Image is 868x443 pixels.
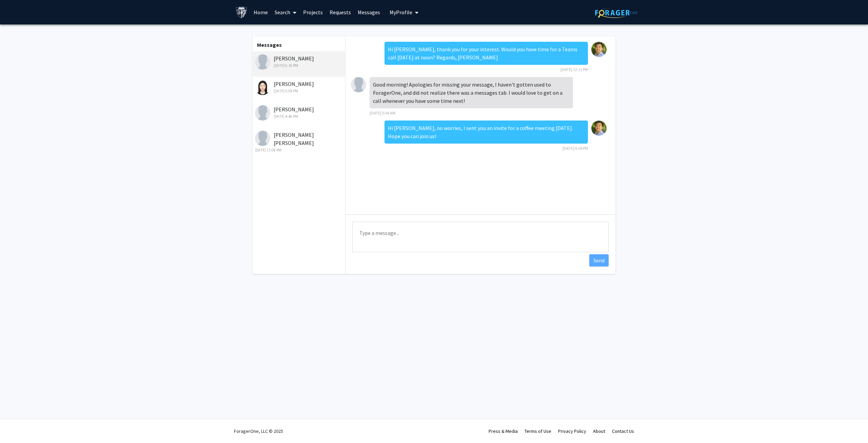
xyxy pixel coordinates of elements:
span: [DATE] 5:04 AM [370,110,395,115]
img: Ahmed Mahfooz Ali Khan [255,131,270,146]
a: Requests [326,0,354,24]
div: [PERSON_NAME] [255,105,343,119]
span: [DATE] 6:16 PM [563,146,588,151]
a: Projects [300,0,326,24]
a: Contact Us [612,428,634,434]
img: Saksham Gupta [255,54,270,70]
iframe: Chat [5,412,29,438]
div: [DATE] 11:08 AM [255,147,343,153]
button: Send [589,254,609,266]
div: [DATE] 5:59 PM [255,88,343,94]
a: Press & Media [489,428,518,434]
img: Sijia Qian [255,80,270,95]
div: [PERSON_NAME] [255,54,343,69]
img: Sloane Heredia [255,105,270,121]
a: About [593,428,605,434]
span: My Profile [390,9,412,16]
b: Messages [257,41,282,48]
div: Good morning! Apologies for missing your message, I haven't gotten used to ForagerOne, and did no... [370,77,573,108]
textarea: Message [352,222,609,252]
div: [DATE] 4:46 PM [255,113,343,119]
a: Home [250,0,271,24]
a: Terms of Use [525,428,551,434]
img: Johns Hopkins University Logo [236,6,248,18]
span: [DATE] 12:11 PM [560,67,588,72]
div: [DATE] 6:16 PM [255,62,343,69]
a: Messages [354,0,383,24]
img: Saksham Gupta [351,77,366,92]
img: David Park [591,121,607,136]
a: Privacy Policy [558,428,586,434]
img: David Park [591,42,607,57]
div: Hi [PERSON_NAME], thank you for your interest. Would you have time for a Teams call [DATE] at noo... [384,42,588,65]
img: ForagerOne Logo [595,7,637,18]
div: ForagerOne, LLC © 2025 [234,419,283,443]
div: [PERSON_NAME] [PERSON_NAME] [255,131,343,153]
a: Search [271,0,300,24]
div: [PERSON_NAME] [255,80,343,94]
div: Hi [PERSON_NAME], no worries, I sent you an invite for a coffee meeting [DATE]. Hope you can join... [384,121,588,144]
